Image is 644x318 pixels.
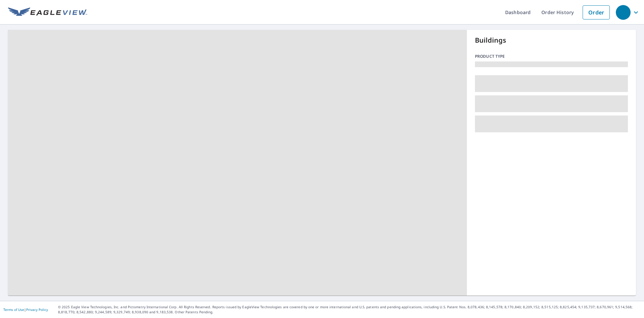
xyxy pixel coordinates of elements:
p: Buildings [475,35,628,45]
img: EV Logo [8,7,87,17]
a: Terms of Use [3,307,24,312]
p: | [3,308,48,312]
a: Order [583,5,610,19]
a: Privacy Policy [26,307,48,312]
p: © 2025 Eagle View Technologies, Inc. and Pictometry International Corp. All Rights Reserved. Repo... [58,305,641,315]
p: Product type [475,53,628,59]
